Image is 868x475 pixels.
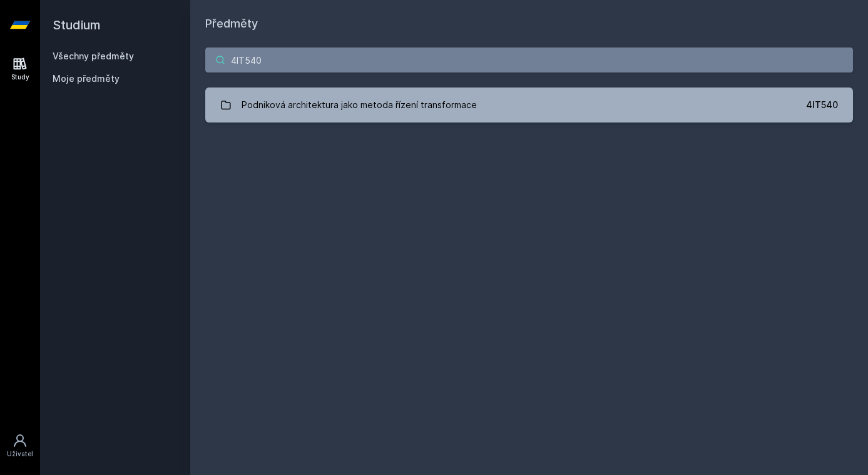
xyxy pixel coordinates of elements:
div: Study [11,72,29,82]
div: Podniková architektura jako metoda řízení transformace [242,92,477,117]
h1: Předměty [205,15,853,32]
a: Uživatel [3,427,38,465]
a: Všechny předměty [53,51,134,61]
a: Podniková architektura jako metoda řízení transformace 4IT540 [205,87,853,122]
div: 4IT540 [806,99,838,111]
a: Study [3,50,38,88]
div: Uživatel [7,449,33,459]
span: Moje předměty [53,72,120,85]
input: Název nebo ident předmětu… [205,47,853,72]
